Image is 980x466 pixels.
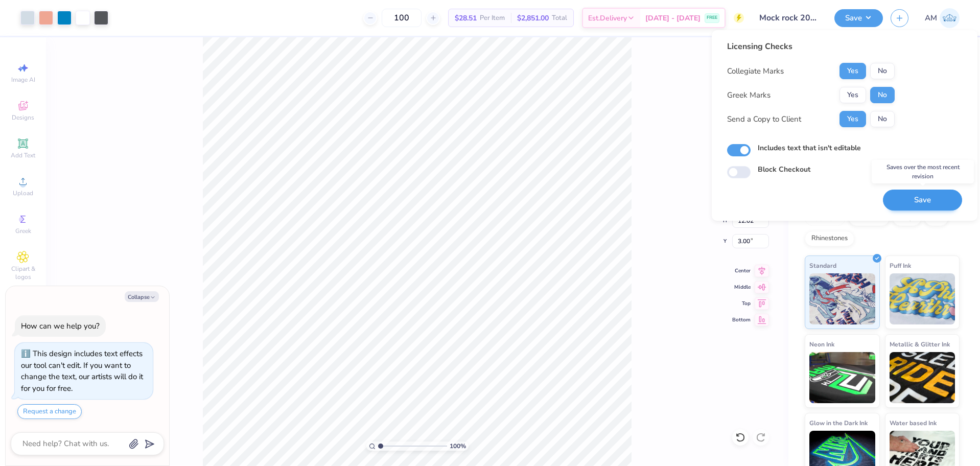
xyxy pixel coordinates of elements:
[870,111,895,127] button: No
[890,273,955,324] img: Puff Ink
[839,87,866,103] button: Yes
[382,9,422,27] input: – –
[809,273,875,324] img: Standard
[809,260,836,271] span: Standard
[752,8,827,28] input: Untitled Design
[727,89,771,101] div: Greek Marks
[450,441,466,451] span: 100 %
[805,231,854,246] div: Rhinestones
[727,40,895,53] div: Licensing Checks
[809,339,834,349] span: Neon Ink
[890,352,955,403] img: Metallic & Glitter Ink
[872,160,974,183] div: Saves over the most recent revision
[11,76,35,84] span: Image AI
[707,14,717,21] span: FREE
[732,300,751,307] span: Top
[480,13,505,24] span: Per Item
[732,316,751,323] span: Bottom
[11,151,35,159] span: Add Text
[809,417,868,428] span: Glow in the Dark Ink
[13,189,33,197] span: Upload
[890,339,950,349] span: Metallic & Glitter Ink
[890,260,911,271] span: Puff Ink
[21,321,100,331] div: How can we help you?
[839,63,866,79] button: Yes
[890,417,937,428] span: Water based Ink
[727,65,784,77] div: Collegiate Marks
[883,190,962,211] button: Save
[809,352,875,403] img: Neon Ink
[870,87,895,103] button: No
[925,8,960,28] a: AM
[834,9,883,27] button: Save
[552,13,567,24] span: Total
[645,13,701,24] span: [DATE] - [DATE]
[732,267,751,274] span: Center
[5,265,41,281] span: Clipart & logos
[517,13,549,24] span: $2,851.00
[758,143,861,153] label: Includes text that isn't editable
[870,63,895,79] button: No
[925,12,937,24] span: AM
[21,348,143,393] div: This design includes text effects our tool can't edit. If you want to change the text, our artist...
[758,164,810,175] label: Block Checkout
[125,291,159,302] button: Collapse
[12,113,34,122] span: Designs
[940,8,960,28] img: Arvi Mikhail Parcero
[727,113,801,125] div: Send a Copy to Client
[588,13,627,24] span: Est. Delivery
[732,284,751,291] span: Middle
[839,111,866,127] button: Yes
[455,13,477,24] span: $28.51
[17,404,82,419] button: Request a change
[15,227,31,235] span: Greek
